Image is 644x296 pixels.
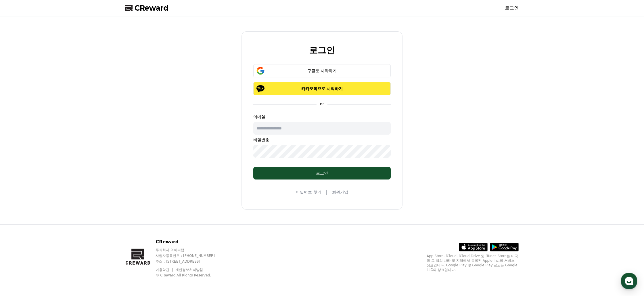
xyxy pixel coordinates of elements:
p: 주식회사 와이피랩 [156,248,226,252]
p: © CReward All Rights Reserved. [156,273,226,278]
div: 로그인 [265,170,379,176]
a: 대화 [38,182,74,197]
a: 비밀번호 찾기 [296,189,321,195]
p: 이메일 [253,114,391,120]
a: 회원가입 [332,189,348,195]
p: 비밀번호 [253,137,391,143]
div: 구글로 시작하기 [262,68,382,74]
p: 사업자등록번호 : [PHONE_NUMBER] [156,253,226,258]
p: 주소 : [STREET_ADDRESS] [156,259,226,264]
p: or [317,101,327,107]
button: 구글로 시작하기 [253,64,391,77]
a: CReward [125,3,168,13]
button: 카카오톡으로 시작하기 [253,82,391,95]
span: 설정 [89,191,96,196]
a: 홈 [2,182,38,197]
h2: 로그인 [309,45,335,55]
p: 카카오톡으로 시작하기 [262,86,382,91]
span: | [326,189,327,196]
a: 설정 [74,182,110,197]
a: 개인정보처리방침 [175,268,203,272]
p: App Store, iCloud, iCloud Drive 및 iTunes Store는 미국과 그 밖의 나라 및 지역에서 등록된 Apple Inc.의 서비스 상표입니다. Goo... [427,254,519,272]
span: 홈 [18,191,22,196]
a: 이용약관 [156,268,174,272]
span: 대화 [53,191,60,196]
span: CReward [135,3,168,13]
button: 로그인 [253,167,391,179]
p: CReward [156,238,226,245]
a: 로그인 [505,5,519,12]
